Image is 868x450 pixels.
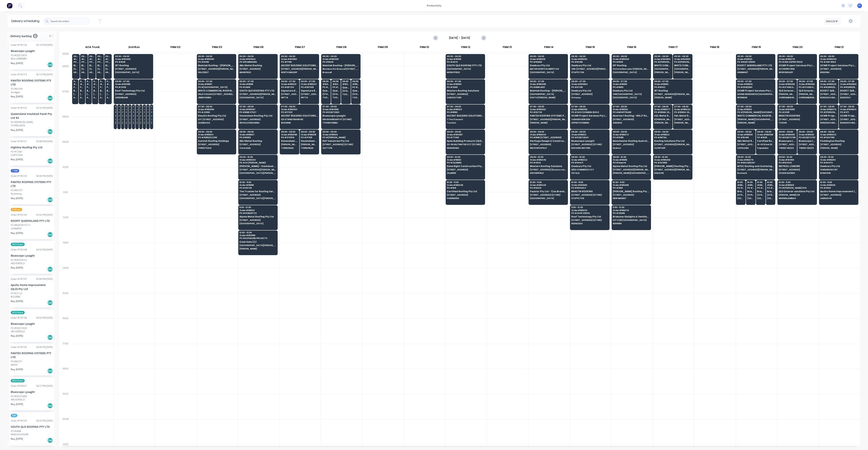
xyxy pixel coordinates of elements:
span: Bluescope Lysaght [80,89,84,92]
span: [PERSON_NAME]'S HOUSE [STREET_ADDRESS][PERSON_NAME] [779,93,796,95]
span: ARCHERFIELD [97,71,102,73]
span: 06:30 [352,80,359,82]
span: Dowbury Pty Ltd [571,64,608,67]
span: GCMR Project Services Pty Ltd [779,64,815,67]
span: 05:30 - 06:30 [779,55,815,57]
span: Order # 195027 [301,83,318,85]
span: # 194879 [342,83,349,85]
span: WORONGARY [779,71,815,73]
span: # 194570 [87,83,90,85]
span: [STREET_ADDRESS] [571,93,608,95]
span: 06:30 - 07:30 [613,80,649,82]
div: FNM 06 [238,44,279,52]
span: Dowbury Pty Ltd [613,89,649,92]
span: 05:30 - 06:30 [322,55,359,57]
div: Order # 195153 [11,73,27,76]
div: Del [47,62,53,68]
span: NORTH MALENY [281,71,318,73]
img: Factory [7,3,12,8]
div: FNM 07 [279,44,321,52]
span: Order # 195132 [737,58,774,60]
span: ARCHERFIELD [107,96,110,99]
span: Order # 194942 [239,58,276,60]
span: BENOWA [820,71,857,73]
span: PO # 2059 [115,86,152,88]
span: 05:30 - 06:30 [654,55,671,57]
span: [STREET_ADDRESS] [107,93,110,95]
span: 05:30 - 06:30 [239,55,276,57]
span: # 194931 [332,83,339,85]
span: Order # 195091 [530,58,566,60]
span: Order # 195111 [239,83,276,85]
div: Del [47,95,53,101]
span: # 194500 [100,83,104,85]
span: Order # 194954 [571,83,608,85]
span: Brassall [322,71,359,73]
span: Order # 195098 [530,83,566,85]
span: PO # PQ446832 [100,86,104,88]
div: FNM 14 [528,44,569,52]
span: PO # [GEOGRAPHIC_DATA] [198,86,235,88]
span: [STREET_ADDRESS][PERSON_NAME] [737,68,774,70]
span: PO # SR7214 [281,86,298,88]
span: [GEOGRAPHIC_DATA] [613,71,649,73]
div: Vehicle [826,19,837,23]
span: ROOFIT QUEENSLAND PTY LTD [820,89,837,92]
div: FNM 15 [570,44,611,52]
span: WHITE COMMERCIAL ROOFING PTY LTD [198,89,235,92]
div: FNM 18 [694,44,735,52]
span: SOUTH QLD ROOFING PTY LTD [239,89,276,92]
span: Bluescope Lysaght [89,64,94,67]
span: PO # DQ572402 [73,61,79,63]
span: SOUTH [PERSON_NAME] [530,96,566,99]
span: Order # 195008 [613,58,649,60]
span: [GEOGRAPHIC_DATA] [115,71,152,73]
span: PO # 6495 [198,61,235,63]
span: QLD Exterior solutions Pty Ltd [779,89,796,92]
span: 06:30 [100,80,104,82]
span: ARCHERFIELD [89,71,94,73]
span: ROOFIT QUEENSLAND PTY LTD [840,89,857,92]
span: [STREET_ADDRESS] [281,93,298,95]
div: FNM 03 [196,44,238,52]
span: IRT Roofing [115,64,152,67]
span: 05:30 - 06:30 [198,55,235,57]
span: PO # 93658 [530,61,566,63]
span: Bluescope Lysaght [87,89,90,92]
span: Order # 194800 [840,83,857,85]
span: Victoria Barracks [PERSON_NAME] Terrace [613,68,649,70]
span: WHITE COMMERCIAL ROOFING PTY LTD [674,64,691,67]
span: [PERSON_NAME]'S HOUSE [STREET_ADDRESS][PERSON_NAME] [799,93,816,95]
div: PANTEX ROOFING SYSTEMS PTY LTD [11,79,53,86]
span: PO # 2669 [239,86,276,88]
span: ARCHERFIELD [81,71,86,73]
span: [GEOGRAPHIC_DATA][PERSON_NAME] [654,68,671,70]
span: Dowbury Pty Ltd [571,89,608,92]
span: Order # 195059 [779,83,796,85]
span: ARCHERFIELD [73,96,77,99]
span: IRT Roofing [613,64,649,67]
span: Bluescope Lysaght [107,89,110,92]
span: 05:30 [81,55,86,57]
span: PO # 32809 [332,86,339,88]
div: FNM 17 [653,44,694,52]
span: 05:30 [97,55,102,57]
span: [STREET_ADDRESS] [115,93,152,95]
span: MANSFIELD [239,71,276,73]
span: 06:30 [80,80,84,82]
div: 05:18 PM [DATE] [36,43,53,47]
div: FNM 08 [321,44,362,52]
span: Bluescope Lysaght [105,64,110,67]
span: WHITE COMMERCIAL ROOFING PTY LTD [654,64,671,67]
span: [STREET_ADDRESS][PERSON_NAME] (STORE) [81,68,86,70]
span: 06:30 - 07:30 [301,80,318,82]
span: # 194904 [81,58,86,60]
span: 06:30 - 07:30 [799,80,816,82]
span: 05:30 - 06:30 [281,55,318,57]
span: ADENA RESIDENCES [GEOGRAPHIC_DATA] [737,93,774,95]
span: Bluescope Lysaght [100,89,104,92]
div: FNM 16 [611,44,652,52]
span: PO # PQ446911 [93,86,97,88]
span: PO # RQ980/9880 [840,86,857,88]
span: [STREET_ADDRESS] [80,93,84,95]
